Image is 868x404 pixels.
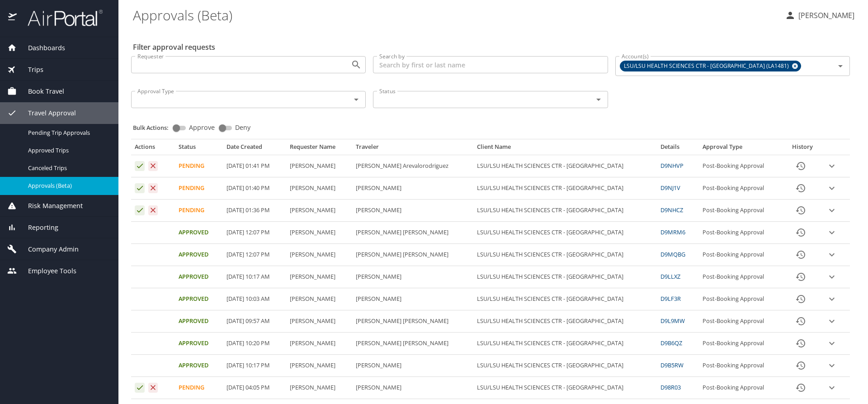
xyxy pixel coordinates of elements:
td: Post-Booking Approval [699,288,783,310]
button: expand row [825,248,839,261]
td: [PERSON_NAME] [286,310,352,333]
button: expand row [825,226,839,239]
td: [DATE] 10:17 AM [223,266,286,288]
span: Company Admin [17,244,79,254]
a: D9L9MW [660,317,685,325]
button: expand row [825,270,839,284]
span: Book Travel [17,86,64,96]
button: expand row [825,181,839,195]
span: Employee Tools [17,266,76,276]
button: expand row [825,337,839,350]
td: Approved [175,222,222,244]
td: [DATE] 10:20 PM [223,333,286,355]
button: History [790,333,811,354]
button: Approve request [135,383,145,393]
input: Search by first or last name [373,56,608,73]
th: Date Created [223,143,286,155]
td: [PERSON_NAME] [286,266,352,288]
td: LSU/LSU HEALTH SCIENCES CTR - [GEOGRAPHIC_DATA] [473,177,657,200]
td: [PERSON_NAME] [352,288,473,310]
span: LSU/LSU HEALTH SCIENCES CTR - [GEOGRAPHIC_DATA] (LA1481) [620,62,794,71]
button: History [790,244,811,266]
td: LSU/LSU HEALTH SCIENCES CTR - [GEOGRAPHIC_DATA] [473,222,657,244]
a: D9B6QZ [660,339,682,347]
td: [PERSON_NAME] [352,377,473,399]
td: LSU/LSU HEALTH SCIENCES CTR - [GEOGRAPHIC_DATA] [473,200,657,222]
td: [DATE] 01:36 PM [223,200,286,222]
h1: Approvals (Beta) [133,1,778,29]
td: Approved [175,333,222,355]
p: [PERSON_NAME] [796,10,854,21]
td: Post-Booking Approval [699,244,783,266]
img: icon-airportal.png [8,9,18,27]
button: expand row [825,314,839,328]
td: Approved [175,244,222,266]
td: [PERSON_NAME] [352,355,473,377]
button: Open [592,93,605,106]
button: History [790,266,811,288]
td: Post-Booking Approval [699,333,783,355]
h2: Filter approval requests [133,40,215,54]
span: Canceled Trips [28,164,108,172]
span: Approved Trips [28,146,108,155]
button: Open [350,58,363,71]
th: Details [657,143,698,155]
a: D9NHVP [660,162,684,170]
td: LSU/LSU HEALTH SCIENCES CTR - [GEOGRAPHIC_DATA] [473,266,657,288]
td: [PERSON_NAME] [PERSON_NAME] [352,244,473,266]
td: [DATE] 10:17 PM [223,355,286,377]
td: [PERSON_NAME] [286,355,352,377]
td: Post-Booking Approval [699,177,783,200]
td: [PERSON_NAME] [PERSON_NAME] [352,310,473,333]
td: [PERSON_NAME] [352,177,473,200]
td: [PERSON_NAME] [286,200,352,222]
div: LSU/LSU HEALTH SCIENCES CTR - [GEOGRAPHIC_DATA] (LA1481) [620,61,801,71]
td: [PERSON_NAME] [352,266,473,288]
button: [PERSON_NAME] [781,7,858,24]
span: Approve [189,124,215,131]
td: LSU/LSU HEALTH SCIENCES CTR - [GEOGRAPHIC_DATA] [473,155,657,177]
td: [PERSON_NAME] [PERSON_NAME] [352,222,473,244]
button: Deny request [148,161,158,171]
button: Open [350,93,363,106]
th: Status [175,143,222,155]
td: LSU/LSU HEALTH SCIENCES CTR - [GEOGRAPHIC_DATA] [473,244,657,266]
td: Post-Booking Approval [699,377,783,399]
a: D9LLXZ [660,272,680,280]
th: Requester Name [286,143,352,155]
button: History [790,155,811,177]
td: [PERSON_NAME] [286,333,352,355]
td: [PERSON_NAME] [286,288,352,310]
span: Dashboards [17,43,65,53]
td: LSU/LSU HEALTH SCIENCES CTR - [GEOGRAPHIC_DATA] [473,288,657,310]
td: [PERSON_NAME] [286,177,352,200]
td: Post-Booking Approval [699,155,783,177]
a: D98R03 [660,383,681,391]
button: expand row [825,204,839,217]
a: D9MQBG [660,250,685,258]
a: D9B5RW [660,361,684,369]
td: Post-Booking Approval [699,222,783,244]
td: LSU/LSU HEALTH SCIENCES CTR - [GEOGRAPHIC_DATA] [473,310,657,333]
th: History [783,143,821,155]
button: History [790,355,811,376]
td: [DATE] 12:07 PM [223,244,286,266]
td: [PERSON_NAME] Arevalorodriguez [352,155,473,177]
td: Pending [175,177,222,200]
button: expand row [825,159,839,173]
button: Open [834,60,847,72]
span: Trips [17,65,43,75]
th: Approval Type [699,143,783,155]
td: Post-Booking Approval [699,310,783,333]
td: [DATE] 01:41 PM [223,155,286,177]
td: Pending [175,155,222,177]
button: Deny request [148,183,158,193]
a: D9LF3R [660,295,681,303]
td: LSU/LSU HEALTH SCIENCES CTR - [GEOGRAPHIC_DATA] [473,355,657,377]
img: airportal-logo.png [18,9,103,27]
td: Approved [175,355,222,377]
button: History [790,310,811,332]
td: Approved [175,310,222,333]
button: History [790,177,811,199]
td: LSU/LSU HEALTH SCIENCES CTR - [GEOGRAPHIC_DATA] [473,333,657,355]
